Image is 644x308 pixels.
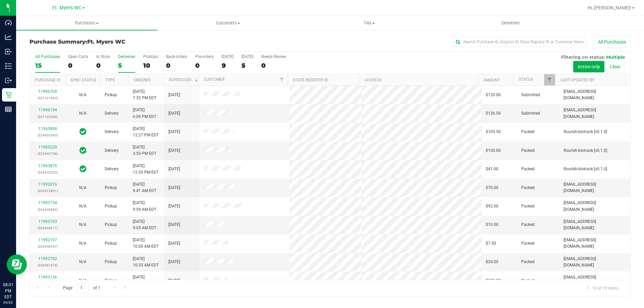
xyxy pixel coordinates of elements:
span: [EMAIL_ADDRESS][DOMAIN_NAME] [563,181,626,194]
span: Not Applicable [79,185,87,190]
span: In Sync [79,164,87,174]
span: Ft. Myers WC [87,39,125,45]
span: Multiple [606,54,625,60]
span: Deliveries [492,20,529,26]
a: Customers [157,16,299,30]
span: $41.00 [486,166,498,172]
a: Customer [204,77,224,82]
button: Clear [605,61,625,72]
a: State Registry ID [293,78,328,82]
span: [DATE] [168,129,180,135]
a: 11996709 [38,89,57,94]
a: 11992792 [38,256,57,261]
span: [DATE] 9:41 AM EDT [133,181,156,194]
inline-svg: Dashboard [5,19,12,26]
span: Packed [521,203,535,209]
a: Scheduled [169,77,199,82]
span: Ft. Myers WC [52,5,82,11]
span: Not Applicable [79,222,87,227]
div: Open Carts [68,54,88,59]
a: 11993870 [38,164,57,168]
div: 0 [195,62,214,69]
span: [DATE] 11:38 AM EDT [133,274,159,287]
span: [DATE] [168,240,180,247]
span: Pickup [105,278,117,284]
span: [DATE] 9:59 AM EDT [133,200,156,212]
span: Pickup [105,222,117,228]
a: Amount [483,78,500,82]
p: (324933343) [34,132,61,138]
a: 11992197 [38,238,57,242]
span: $100.00 [486,278,501,284]
span: Not Applicable [79,111,87,116]
span: [DATE] [168,110,180,117]
a: Type [105,78,115,82]
span: [DATE] [168,203,180,209]
div: 9 [222,62,233,69]
a: Ordered [133,78,151,82]
span: [DATE] [168,92,180,98]
span: $126.50 [486,110,501,117]
span: $100.00 [486,147,501,154]
inline-svg: Inventory [5,63,12,69]
button: N/A [79,185,87,191]
span: Purchases [16,20,157,26]
span: [EMAIL_ADDRESS][DOMAIN_NAME] [563,256,626,268]
a: Sync Status [70,78,96,82]
a: Filter [544,74,555,85]
span: Not Applicable [79,93,87,97]
span: Submitted [521,92,540,98]
span: [DATE] 3:55 PM EDT [133,144,156,157]
p: (326970323) [34,169,61,176]
a: Last Updated By [560,78,594,82]
p: (326948211) [34,225,61,231]
span: Pickup [105,240,117,247]
div: 0 [96,62,110,69]
inline-svg: Reports [5,106,12,113]
span: [DATE] 12:27 PM EDT [133,126,159,138]
a: 11969220 [38,145,57,149]
a: Deliveries [440,16,581,30]
span: [DATE] 9:05 AM EDT [133,219,156,231]
span: 1 - 15 of 15 items [581,283,624,293]
div: 0 [68,62,88,69]
span: Customers [158,20,298,26]
p: (326981674) [34,262,61,268]
span: [DATE] 7:32 PM EDT [133,88,156,101]
span: Not Applicable [79,204,87,208]
a: Tills [299,16,440,30]
div: 5 [241,62,253,69]
h3: Purchase Summary: [30,39,230,45]
span: Pickup [105,203,117,209]
button: N/A [79,259,87,265]
span: Filtering on status: [561,54,605,60]
span: Pickup [105,92,117,98]
span: [DATE] [168,166,180,172]
th: Address [359,74,478,86]
div: 10 [143,62,158,69]
span: Not Applicable [79,278,87,283]
input: Search Purchase ID, Original ID, State Registry ID or Customer Name... [453,37,587,47]
button: All Purchases [594,36,631,48]
span: flourish-biotrack [v0.1.0] [563,166,607,172]
a: 11963868 [38,126,57,131]
span: Packed [521,185,535,191]
span: [DATE] 10:00 AM EDT [133,237,159,250]
span: flourish-biotrack [v0.1.0] [563,129,607,135]
span: Packed [521,222,535,228]
a: Purchase ID [35,78,60,82]
span: Packed [521,278,535,284]
span: $7.50 [486,240,496,247]
span: [DATE] [168,185,180,191]
div: Deliveries [118,54,135,59]
inline-svg: Retail [5,91,12,98]
a: Purchases [16,16,157,30]
a: 11992016 [38,182,57,187]
div: In Store [96,54,110,59]
div: [DATE] [241,54,253,59]
span: Delivery [105,129,119,135]
span: [DATE] 12:59 PM EDT [133,163,159,176]
button: N/A [79,110,87,117]
span: $24.00 [486,259,498,265]
div: 0 [166,62,187,69]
